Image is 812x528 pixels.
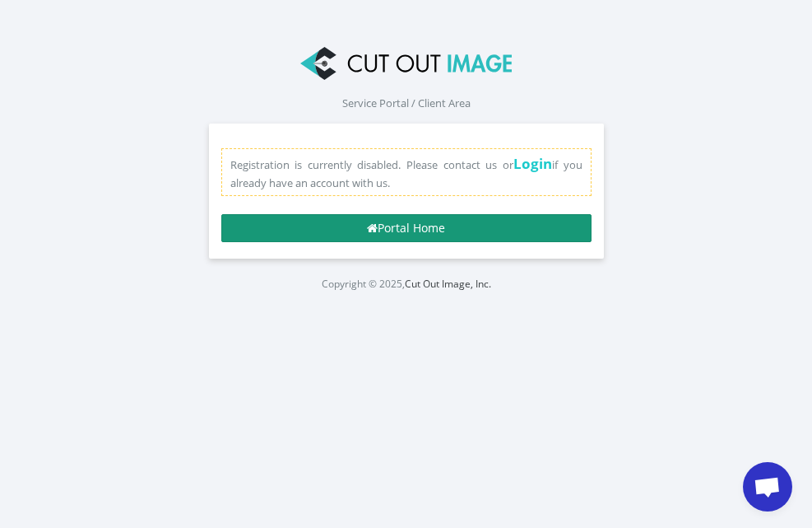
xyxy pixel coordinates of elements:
[322,277,491,291] small: Copyright © 2025,
[743,462,792,512] div: Open chat
[221,214,592,242] a: Portal Home
[405,277,491,291] a: Cut Out Image, Inc.
[342,96,471,110] span: Service Portal / Client Area
[300,47,511,80] img: Cut Out Image
[221,148,592,196] div: Registration is currently disabled. Please contact us or if you already have an account with us.
[513,154,552,173] a: Login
